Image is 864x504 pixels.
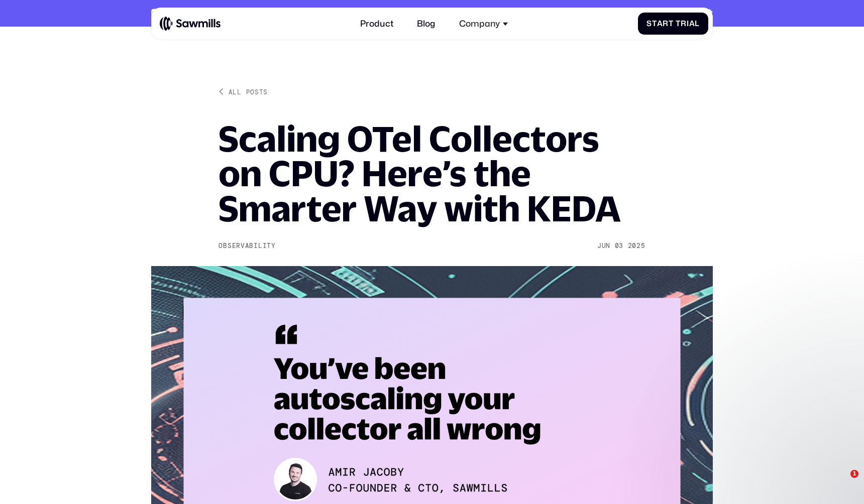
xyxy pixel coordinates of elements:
[695,19,700,28] span: l
[411,12,442,35] a: Blog
[628,242,645,249] div: 2025
[663,19,669,28] span: r
[830,470,854,494] iframe: Intercom live chat
[597,242,610,249] div: Jun
[657,19,663,28] span: a
[689,19,695,28] span: a
[229,87,268,96] div: All posts
[219,87,268,96] a: All posts
[676,19,681,28] span: T
[850,470,858,478] span: 1
[453,12,515,35] div: Company
[354,12,400,35] a: Product
[638,13,709,35] a: StartTrial
[652,19,657,28] span: t
[669,19,674,28] span: t
[615,242,623,249] div: 03
[681,19,687,28] span: r
[459,19,500,29] div: Company
[219,121,645,226] h1: Scaling OTel Collectors on CPU? Here’s the Smarter Way with KEDA
[646,19,652,28] span: S
[687,19,689,28] span: i
[219,242,275,249] div: Observability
